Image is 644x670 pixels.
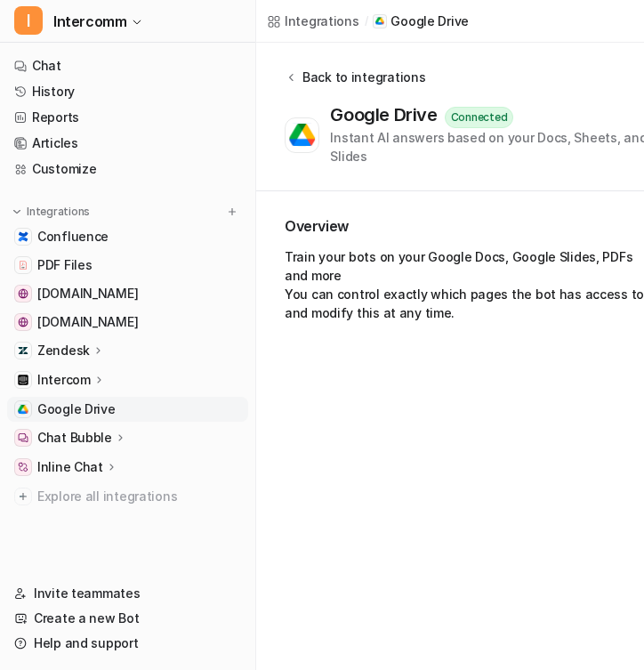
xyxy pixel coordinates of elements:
a: Invite teammates [7,581,248,606]
a: Chat [7,53,248,78]
span: Explore all integrations [37,482,241,511]
a: Integrations [267,12,359,30]
a: Help and support [7,631,248,656]
img: Google Drive icon [375,17,384,25]
a: Create a new Bot [7,606,248,631]
img: explore all integrations [14,488,32,505]
span: I [14,6,43,35]
span: Google Drive [37,400,116,418]
a: ConfluenceConfluence [7,224,248,249]
img: Google Drive logo [289,123,316,148]
img: Google Drive [18,404,28,415]
a: Customize [7,157,248,182]
img: Intercom [18,375,28,385]
a: www.helpdesk.com[DOMAIN_NAME] [7,281,248,306]
img: menu_add.svg [226,206,238,218]
p: Google Drive [390,12,469,30]
img: app.intercom.com [18,317,28,327]
div: Integrations [285,12,359,30]
img: Zendesk [18,345,28,356]
img: Chat Bubble [18,432,28,443]
button: Back to integrations [285,68,425,104]
span: Confluence [37,228,109,246]
img: www.helpdesk.com [18,288,28,299]
span: [DOMAIN_NAME] [37,313,138,331]
img: Confluence [18,231,28,242]
div: Back to integrations [297,68,425,86]
a: History [7,79,248,104]
img: expand menu [11,206,23,218]
a: Google Drive iconGoogle Drive [373,12,469,30]
span: [DOMAIN_NAME] [37,285,138,303]
a: Reports [7,105,248,130]
span: Intercomm [53,9,126,34]
a: Articles [7,131,248,156]
p: Chat Bubble [37,429,112,447]
a: Explore all integrations [7,484,248,509]
a: Google DriveGoogle Drive [7,397,248,422]
p: Integrations [27,205,90,219]
div: Connected [445,107,514,128]
p: Zendesk [37,342,90,359]
a: PDF FilesPDF Files [7,253,248,278]
p: Intercom [37,371,91,389]
span: PDF Files [37,256,92,274]
a: app.intercom.com[DOMAIN_NAME] [7,310,248,335]
button: Integrations [7,203,95,221]
span: / [365,13,368,29]
img: Inline Chat [18,462,28,472]
div: Google Drive [330,104,444,125]
img: PDF Files [18,260,28,270]
p: Inline Chat [37,458,103,476]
